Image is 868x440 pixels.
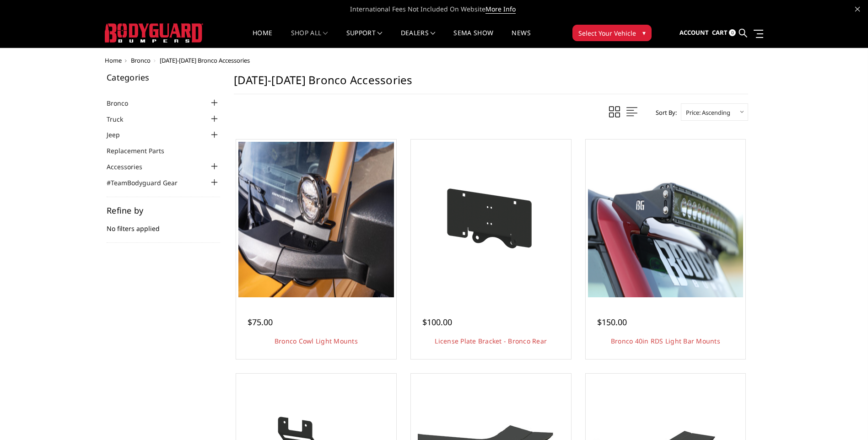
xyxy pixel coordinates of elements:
[485,5,516,14] a: More Info
[107,98,140,108] a: Bronco
[401,30,436,48] a: Dealers
[435,337,547,345] a: License Plate Bracket - Bronco Rear
[107,178,189,188] a: #TeamBodyguard Gear
[107,146,176,156] a: Replacement Parts
[679,21,709,45] a: Account
[572,25,652,41] button: Select Your Vehicle
[712,28,728,37] span: Cart
[588,142,744,297] img: Bronco 40in RDS Light Bar Mounts
[346,30,383,48] a: Support
[238,142,394,297] a: Bronco Cowl Light Mounts Bronco Cowl Light Mounts
[105,56,122,64] a: Home
[422,317,452,327] span: $100.00
[453,30,493,48] a: SEMA Show
[253,30,272,48] a: Home
[105,23,203,43] img: BODYGUARD BUMPERS
[107,130,131,140] a: Jeep
[107,114,135,124] a: Truck
[107,162,154,172] a: Accessories
[160,56,250,64] span: [DATE]-[DATE] Bronco Accessories
[651,106,677,119] label: Sort By:
[418,178,564,261] img: Mounting bracket included to relocate license plate to spare tire, just above rear camera
[679,28,709,37] span: Account
[107,73,220,81] h5: Categories
[238,142,394,297] img: Bronco Cowl Light Mounts
[131,56,151,64] a: Bronco
[275,337,358,345] a: Bronco Cowl Light Mounts
[712,21,736,45] a: Cart 0
[642,28,646,38] span: ▾
[234,73,748,94] h1: [DATE]-[DATE] Bronco Accessories
[291,30,328,48] a: shop all
[248,317,273,327] span: $75.00
[597,317,627,327] span: $150.00
[107,206,220,243] div: No filters applied
[512,30,530,48] a: News
[588,142,744,297] a: Bronco 40in RDS Light Bar Mounts Bronco 40in RDS Light Bar Mounts
[578,28,636,38] span: Select Your Vehicle
[413,142,569,297] a: Mounting bracket included to relocate license plate to spare tire, just above rear camera
[611,337,720,345] a: Bronco 40in RDS Light Bar Mounts
[107,206,220,215] h5: Refine by
[729,29,736,36] span: 0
